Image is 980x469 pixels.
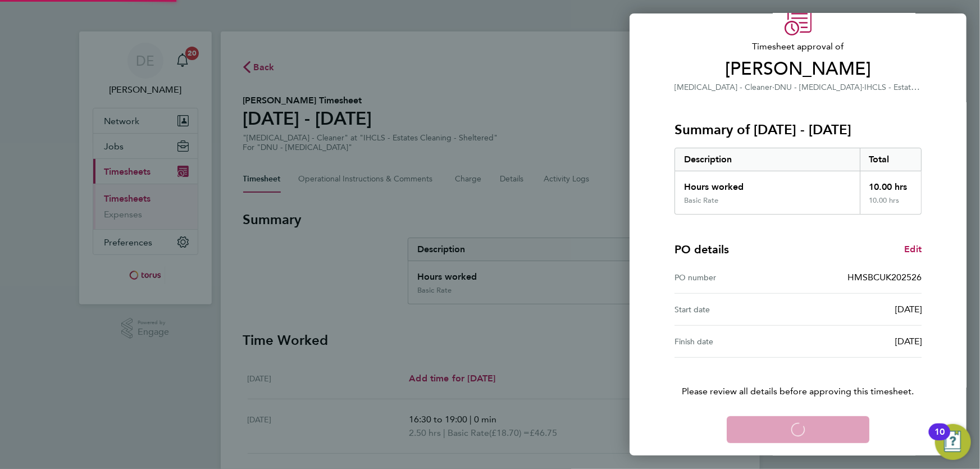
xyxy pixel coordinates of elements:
[674,303,798,316] div: Start date
[772,83,774,92] span: ·
[904,244,922,254] span: Edit
[674,271,798,284] div: PO number
[860,171,922,196] div: 10.00 hrs
[674,58,922,80] span: [PERSON_NAME]
[860,148,922,171] div: Total
[862,83,864,92] span: ·
[774,83,862,92] span: DNU - [MEDICAL_DATA]
[798,335,922,348] div: [DATE]
[847,272,922,283] span: HMSBCUK202526
[675,148,860,171] div: Description
[661,358,935,398] p: Please review all details before approving this timesheet.
[904,243,922,256] a: Edit
[674,83,772,92] span: [MEDICAL_DATA] - Cleaner
[674,148,922,215] div: Summary of 25 - 31 Aug 2025
[675,171,860,196] div: Hours worked
[684,196,718,205] div: Basic Rate
[798,303,922,316] div: [DATE]
[674,335,798,348] div: Finish date
[674,40,922,53] span: Timesheet approval of
[935,424,971,460] button: Open Resource Center, 10 new notifications
[674,242,729,257] h4: PO details
[935,432,945,447] div: 10
[860,196,922,214] div: 10.00 hrs
[674,121,922,139] h3: Summary of [DATE] - [DATE]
